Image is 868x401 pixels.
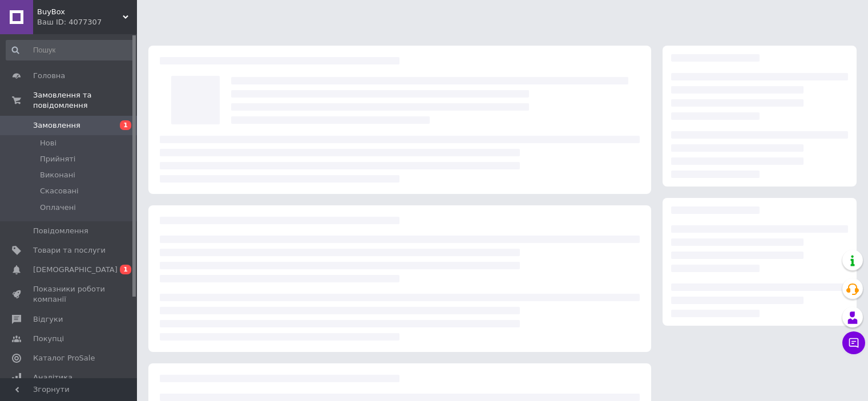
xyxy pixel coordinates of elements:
[33,265,118,275] span: [DEMOGRAPHIC_DATA]
[120,120,131,130] span: 1
[37,7,123,17] span: BuyBox
[33,71,65,81] span: Головна
[6,40,135,60] input: Пошук
[37,17,137,27] div: Ваш ID: 4077307
[33,372,72,383] span: Аналітика
[33,90,137,111] span: Замовлення та повідомлення
[33,353,95,363] span: Каталог ProSale
[40,202,76,213] span: Оплачені
[40,154,75,164] span: Прийняті
[40,138,56,148] span: Нові
[842,331,865,354] button: Чат з покупцем
[33,314,63,325] span: Відгуки
[33,334,64,344] span: Покупці
[33,120,80,131] span: Замовлення
[120,265,131,274] span: 1
[33,284,106,305] span: Показники роботи компанії
[33,226,88,236] span: Повідомлення
[33,245,106,256] span: Товари та послуги
[40,186,79,196] span: Скасовані
[40,170,75,180] span: Виконані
